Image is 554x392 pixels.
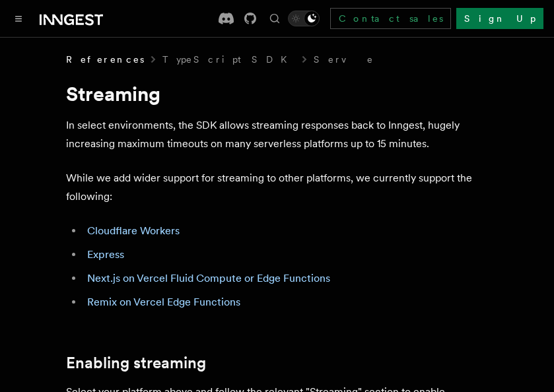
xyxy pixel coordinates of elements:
[87,296,240,308] a: Remix on Vercel Edge Functions
[66,169,489,206] p: While we add wider support for streaming to other platforms, we currently support the following:
[314,53,374,66] a: Serve
[66,53,144,66] span: References
[11,11,26,26] button: Toggle navigation
[66,116,489,153] p: In select environments, the SDK allows streaming responses back to Inngest, hugely increasing max...
[288,11,320,26] button: Toggle dark mode
[267,11,283,26] button: Find something...
[87,224,180,237] a: Cloudflare Workers
[330,8,451,29] a: Contact sales
[87,248,124,261] a: Express
[66,82,489,106] h1: Streaming
[456,8,543,29] a: Sign Up
[162,53,295,66] a: TypeScript SDK
[66,354,206,372] a: Enabling streaming
[87,272,330,284] a: Next.js on Vercel Fluid Compute or Edge Functions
